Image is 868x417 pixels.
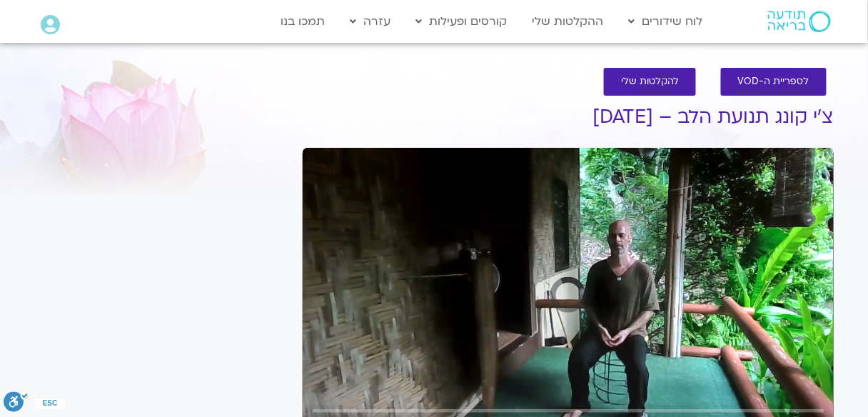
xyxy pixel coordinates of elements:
span: להקלטות שלי [621,76,679,87]
a: ההקלטות שלי [525,8,611,35]
a: לוח שידורים [622,8,710,35]
a: עזרה [343,8,398,35]
span: לספריית ה-VOD [738,76,809,87]
a: קורסים ופעילות [409,8,515,35]
h1: צ'י קונג תנועת הלב – [DATE] [303,106,834,128]
a: תמכו בנו [274,8,333,35]
a: להקלטות שלי [604,68,696,96]
a: לספריית ה-VOD [721,68,827,96]
img: תודעה בריאה [768,11,831,32]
